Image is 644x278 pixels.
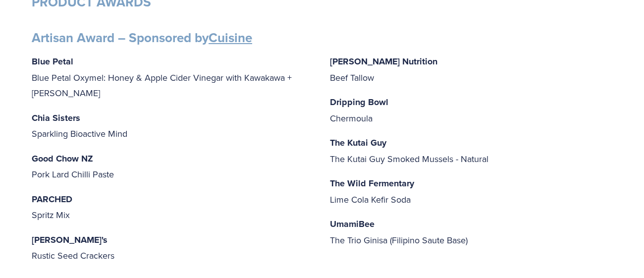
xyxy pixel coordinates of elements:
strong: [PERSON_NAME]'s [32,233,107,246]
p: The Trio Ginisa (Filipino Saute Base) [330,216,612,248]
p: Lime Cola Kefir Soda [330,175,612,207]
strong: Artisan Award – Sponsored by [32,28,252,47]
strong: Dripping Bowl [330,96,388,109]
p: Rustic Seed Crackers [32,232,314,264]
p: Blue Petal Oxymel: Honey & Apple Cider Vinegar with Kawakawa + [PERSON_NAME] [32,54,314,101]
strong: UmamiBee [330,218,375,230]
strong: [PERSON_NAME] Nutrition [330,55,437,68]
strong: Chia Sisters [32,111,80,124]
a: Cuisine [209,28,252,47]
strong: The Wild Fermentary [330,177,414,190]
strong: The Kutai Guy [330,136,386,149]
p: Sparkling Bioactive Mind [32,110,314,142]
p: Beef Tallow [330,54,612,85]
strong: PARCHED [32,193,72,206]
strong: Blue Petal [32,55,73,68]
p: Chermoula [330,94,612,126]
p: Spritz Mix [32,191,314,223]
p: Pork Lard Chilli Paste [32,151,314,182]
strong: Good Chow NZ [32,152,93,165]
p: The Kutai Guy Smoked Mussels - Natural [330,135,612,167]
